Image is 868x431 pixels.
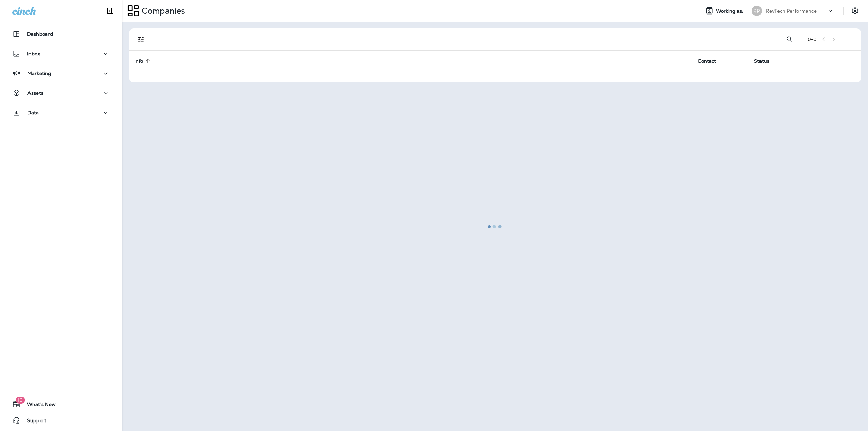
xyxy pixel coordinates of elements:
[27,51,40,56] p: Inbox
[849,5,861,17] button: Settings
[16,397,25,404] span: 19
[7,27,115,41] button: Dashboard
[716,8,745,14] span: Working as:
[752,6,762,16] div: RP
[27,31,53,37] p: Dashboard
[27,90,43,96] p: Assets
[20,401,56,410] span: What's New
[101,4,120,18] button: Collapse Sidebar
[27,110,39,115] p: Data
[7,106,115,119] button: Data
[27,71,51,76] p: Marketing
[7,86,115,100] button: Assets
[766,8,817,14] p: RevTech Performance
[139,6,185,16] p: Companies
[7,397,115,411] button: 19What's New
[7,414,115,427] button: Support
[20,418,46,426] span: Support
[7,66,115,80] button: Marketing
[7,47,115,60] button: Inbox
